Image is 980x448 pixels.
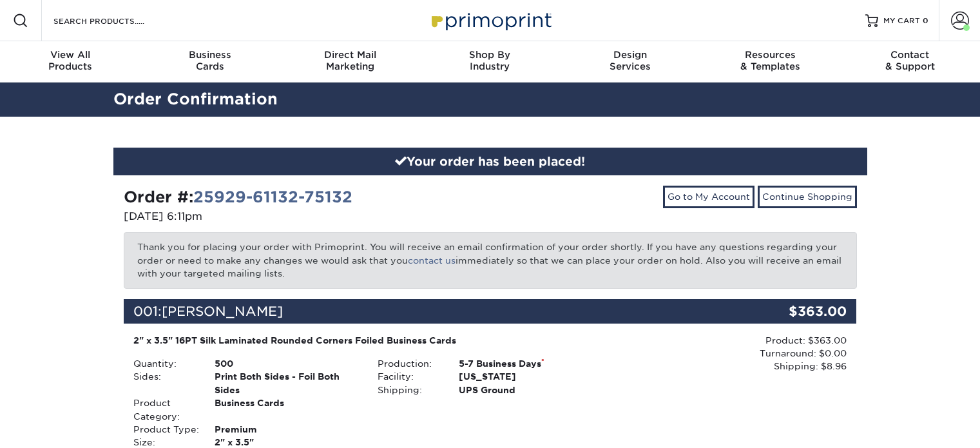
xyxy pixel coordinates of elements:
span: MY CART [883,15,920,26]
div: Marketing [280,49,420,72]
div: Facility: [368,370,449,383]
a: DesignServices [560,41,700,83]
span: Business [140,49,280,61]
a: Go to My Account [663,186,754,208]
div: 001: [124,299,735,324]
span: Resources [700,49,840,61]
img: Primoprint [426,6,555,34]
div: 5-7 Business Days [449,357,612,370]
div: 500 [205,357,368,370]
div: Production: [368,357,449,370]
div: Services [560,49,700,72]
a: Shop ByIndustry [420,41,560,83]
p: Thank you for placing your order with Primoprint. You will receive an email confirmation of your ... [124,232,857,288]
p: [DATE] 6:11pm [124,209,481,224]
div: Cards [140,49,280,72]
strong: Order #: [124,188,352,206]
a: Direct MailMarketing [280,41,420,83]
span: 0 [923,16,928,25]
div: Product Type: [124,423,205,436]
div: Industry [420,49,560,72]
div: Premium [205,423,368,436]
div: Print Both Sides - Foil Both Sides [205,370,368,396]
div: & Templates [700,49,840,72]
div: & Support [840,49,980,72]
a: 25929-61132-75132 [193,188,352,206]
span: Design [560,49,700,61]
input: SEARCH PRODUCTS..... [52,13,178,28]
a: BusinessCards [140,41,280,83]
div: Your order has been placed! [113,148,867,176]
a: contact us [408,255,456,266]
span: Shop By [420,49,560,61]
div: 2" x 3.5" 16PT Silk Laminated Rounded Corners Foiled Business Cards [133,334,603,347]
div: $363.00 [735,299,857,324]
span: [PERSON_NAME] [162,304,283,319]
a: Continue Shopping [758,186,857,208]
div: Shipping: [368,384,449,396]
div: [US_STATE] [449,370,612,383]
h2: Order Confirmation [104,88,877,112]
div: Quantity: [124,357,205,370]
div: Product: $363.00 Turnaround: $0.00 Shipping: $8.96 [612,334,847,373]
div: UPS Ground [449,384,612,396]
span: Direct Mail [280,49,420,61]
div: Product Category: [124,396,205,423]
div: Sides: [124,370,205,396]
div: Business Cards [205,396,368,423]
a: Resources& Templates [700,41,840,83]
span: Contact [840,49,980,61]
a: Contact& Support [840,41,980,83]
